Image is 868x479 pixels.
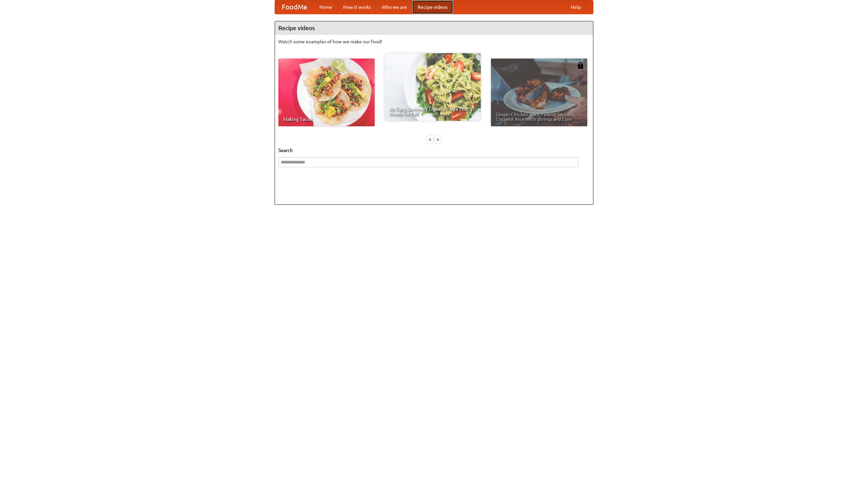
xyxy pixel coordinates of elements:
span: Making Tacos [283,117,370,122]
p: Watch some examples of how we make our food! [278,38,590,45]
span: An Easy, Summery Tomato Pasta That's Ready for Fall [389,107,476,116]
div: » [435,135,441,144]
h5: Search [278,147,590,154]
h4: Recipe videos [275,21,593,35]
a: Making Tacos [278,59,375,126]
img: 483408.png [577,62,584,69]
a: Recipe videos [412,0,453,14]
a: An Easy, Summery Tomato Pasta That's Ready for Fall [384,53,481,121]
div: « [427,135,433,144]
a: FoodMe [275,0,314,14]
a: Who we are [376,0,412,14]
a: Home [314,0,338,14]
a: Help [565,0,586,14]
a: How it works [338,0,376,14]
